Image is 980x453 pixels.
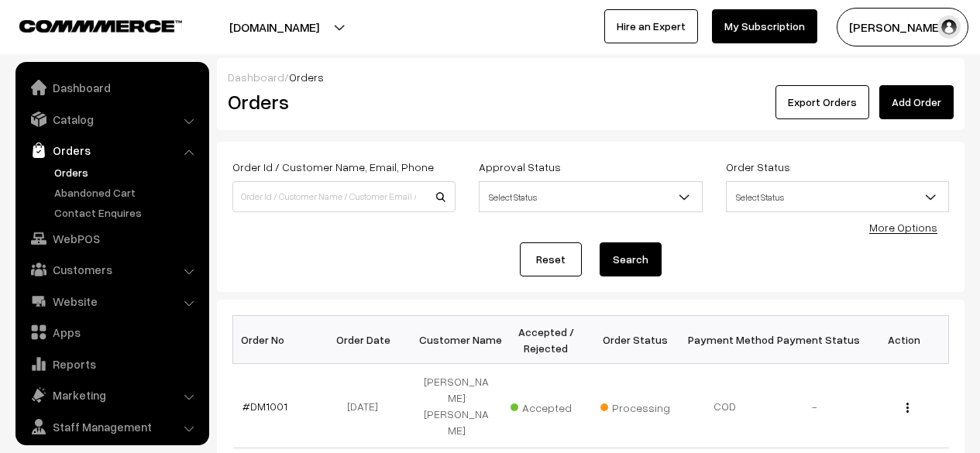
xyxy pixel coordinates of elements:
img: user [937,15,961,39]
img: Menu [906,403,909,413]
a: Hire an Expert [604,9,698,43]
label: Order Status [726,159,790,175]
a: COMMMERCE [19,15,155,34]
span: Select Status [479,181,702,212]
a: Customers [19,256,204,283]
a: Dashboard [228,70,284,84]
th: Customer Name [412,316,502,364]
a: Website [19,287,204,315]
a: Reports [19,350,204,378]
a: Catalog [19,105,204,133]
button: Search [600,242,662,276]
td: [PERSON_NAME] [PERSON_NAME] [412,364,502,448]
span: Select Status [726,181,949,212]
a: Marketing [19,381,204,409]
td: COD [680,364,770,448]
th: Order Status [591,316,681,364]
button: [DOMAIN_NAME] [175,8,373,46]
span: Accepted [511,396,588,416]
a: Orders [50,164,204,180]
a: Add Order [879,85,954,119]
a: WebPOS [19,225,204,252]
div: / [228,69,954,85]
th: Payment Status [770,316,860,364]
a: My Subscription [712,9,817,43]
th: Order No [233,316,323,364]
a: #DM1001 [242,400,287,413]
a: More Options [869,221,937,234]
input: Order Id / Customer Name / Customer Email / Customer Phone [232,181,456,212]
a: Staff Management [19,413,204,441]
a: Reset [520,242,582,276]
th: Accepted / Rejected [501,316,591,364]
span: Orders [289,70,324,84]
a: Contact Enquires [50,204,204,221]
td: [DATE] [322,364,412,448]
img: COMMMERCE [19,20,182,32]
button: Export Orders [775,85,869,119]
span: Select Status [480,184,701,211]
span: Processing [600,396,678,416]
span: Select Status [727,184,948,211]
th: Payment Method [680,316,770,364]
a: Apps [19,318,204,346]
td: - [770,364,860,448]
th: Action [859,316,949,364]
label: Approval Status [479,159,561,175]
th: Order Date [322,316,412,364]
a: Orders [19,136,204,164]
h2: Orders [228,90,454,114]
label: Order Id / Customer Name, Email, Phone [232,159,434,175]
a: Dashboard [19,74,204,101]
button: [PERSON_NAME] [837,8,968,46]
a: Abandoned Cart [50,184,204,201]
